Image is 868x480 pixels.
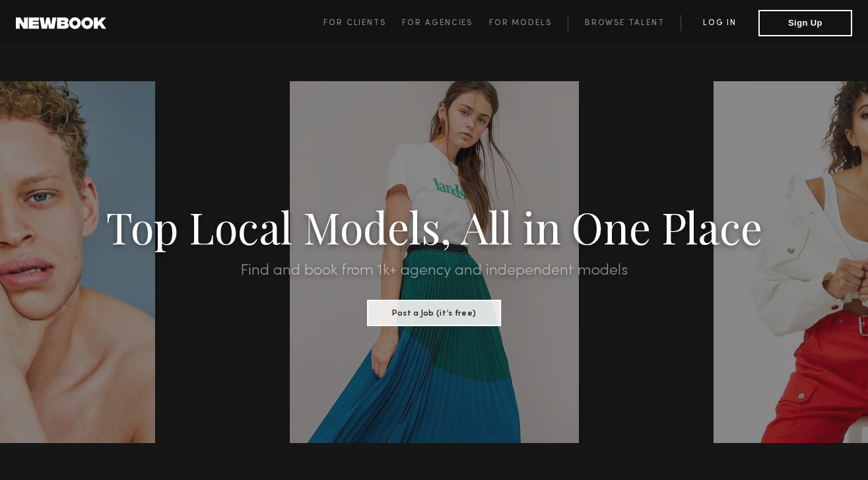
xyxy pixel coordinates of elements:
[681,15,758,31] a: Log in
[323,19,386,27] span: For Clients
[489,15,568,31] a: For Models
[402,15,488,31] a: For Agencies
[367,300,501,326] button: Post a Job (it’s free)
[65,206,803,247] h1: Top Local Models, All in One Place
[367,304,501,319] a: Post a Job (it’s free)
[65,263,803,279] h2: Find and book from 1k+ agency and independent models
[323,15,402,31] a: For Clients
[758,10,852,36] button: Sign Up
[489,19,552,27] span: For Models
[402,19,473,27] span: For Agencies
[568,15,681,31] a: Browse Talent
